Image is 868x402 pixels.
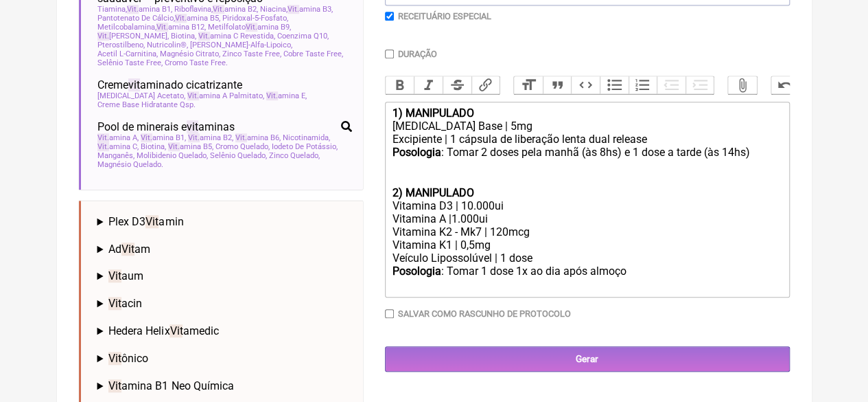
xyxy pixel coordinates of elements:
[97,100,196,109] span: Creme Base Hidratante Qsp
[235,133,281,142] span: amina B6
[392,146,782,186] div: : Tomar 2 doses pela manhã (às 8hs) e 1 dose a tarde (às 14hs) ㅤ
[141,133,186,142] span: amina B1
[190,41,292,49] span: [PERSON_NAME]-Alfa-Lipoico
[235,133,247,142] span: Vit
[128,78,140,91] span: vit
[283,133,330,142] span: Nicotinamida
[175,14,187,23] span: Vit
[97,49,158,58] span: Acetil L-Carnitina
[222,14,288,23] span: Piridoxal-5-Fosfato
[97,151,134,160] span: Manganês
[97,5,172,14] span: Tiamina, amina B1
[147,41,188,49] span: Nutricolin®
[97,352,352,365] summary: Vitônico
[141,133,152,142] span: Vit
[398,11,491,21] label: Receituário Especial
[97,14,220,23] span: Pantotenato De Cálcio, amina B5
[685,76,714,94] button: Increase Level
[392,133,782,146] div: Excipiente | 1 cápsula de liberação lenta dual release
[392,120,782,133] div: [MEDICAL_DATA] Base | 5mg
[266,91,307,100] span: amina E
[97,133,109,142] span: Vit
[168,142,180,151] span: Vit
[97,32,169,41] span: [PERSON_NAME]
[571,76,600,94] button: Code
[266,91,278,100] span: Vit
[198,32,210,41] span: Vit
[215,142,270,151] span: Cromo Quelado
[168,142,213,151] span: amina B5
[165,58,228,67] span: Cromo Taste Free
[108,215,183,228] span: Plex D3 amin
[471,76,500,94] button: Link
[97,324,352,337] summary: Hedera HelixVitamedic
[108,379,121,392] span: Vit
[141,142,166,151] span: Biotina
[269,151,320,160] span: Zinco Quelado
[137,151,208,160] span: Molibidenio Quelado
[210,151,267,160] span: Selênio Quelado
[771,76,800,94] button: Undo
[392,186,473,199] strong: 2) MANIPULADO
[160,49,220,58] span: Magnésio Citrato
[198,32,275,41] span: amina C Revestida
[108,297,142,310] span: acin
[108,352,121,365] span: Vit
[277,32,329,41] span: Coenzima Q10
[208,23,291,32] span: Metilfolato amina B9
[97,269,352,282] summary: Vitaum
[443,76,471,94] button: Strikethrough
[385,346,790,372] input: Gerar
[97,133,139,142] span: amina A
[108,379,233,392] span: amina B1 Neo Química
[97,215,352,228] summary: Plex D3Vitamin
[392,199,782,212] div: Vitamina D3 | 10.000ui
[121,243,134,256] span: Vit
[283,49,343,58] span: Cobre Taste Free
[392,212,782,225] div: Vitamina A |1.000ui
[514,76,543,94] button: Heading
[108,269,121,282] span: Vit
[392,265,441,278] strong: Posologia
[97,58,163,67] span: Selênio Taste Free
[97,142,109,151] span: Vit
[272,142,338,151] span: Iodeto De Potássio
[97,41,145,49] span: Pterostilbeno
[97,120,235,133] span: Pool de minerais e aminas
[213,5,224,14] span: Vit
[171,32,196,41] span: Biotina
[97,142,139,151] span: amina C
[187,120,198,133] span: vit
[392,107,473,120] strong: 1) MANIPULADO
[97,32,109,41] span: Vit
[392,146,441,159] strong: Posologia
[97,23,206,32] span: Metilcobalamina, amina B12
[728,76,757,94] button: Attach Files
[288,5,299,14] span: Vit
[392,225,782,238] div: Vitamina K2 - Mk7 | 120mcg
[188,133,200,142] span: Vit
[156,23,168,32] span: Vit
[174,5,258,14] span: Riboflavina, amina B2
[108,269,143,282] span: aum
[97,243,352,256] summary: AdVitam
[392,265,782,292] div: : Tomar 1 dose 1x ao dia após almoço ㅤ
[414,76,443,94] button: Italic
[108,324,218,337] span: Hedera Helix amedic
[386,76,414,94] button: Bold
[398,309,571,319] label: Salvar como rascunho de Protocolo
[187,91,264,100] span: amina A Palmitato
[108,352,148,365] span: ônico
[108,243,150,256] span: Ad am
[169,324,183,337] span: Vit
[187,91,199,100] span: Vit
[97,160,163,169] span: Magnésio Quelado
[398,49,437,59] label: Duração
[145,215,159,228] span: Vit
[97,379,352,392] summary: Vitamina B1 Neo Química
[392,252,782,265] div: Veículo Lipossolúvel | 1 dose
[246,23,257,32] span: Vit
[108,297,121,310] span: Vit
[392,238,782,252] div: Vitamina K1 | 0,5mg
[657,76,685,94] button: Decrease Level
